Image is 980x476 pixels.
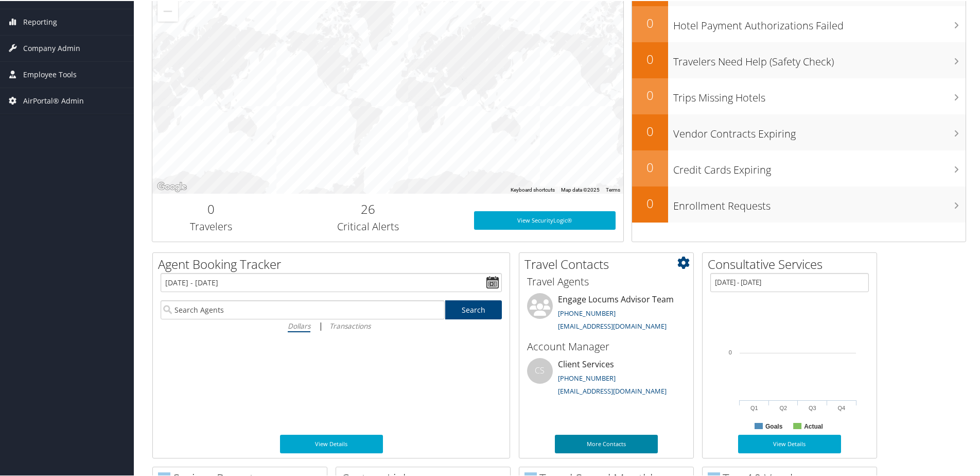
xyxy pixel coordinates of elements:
h2: Consultative Services [708,254,877,272]
h3: Hotel Payment Authorizations Failed [673,12,966,32]
li: Client Services [522,357,691,399]
input: Search Agents [161,299,445,318]
h2: 26 [278,199,459,217]
a: 0Hotel Payment Authorizations Failed [632,5,966,41]
a: 0Enrollment Requests [632,185,966,222]
div: | [161,318,502,331]
h2: 0 [632,158,668,175]
a: [EMAIL_ADDRESS][DOMAIN_NAME] [558,385,667,395]
h3: Travelers Need Help (Safety Check) [673,48,966,68]
span: AirPortal® Admin [23,87,84,113]
i: Dollars [288,320,310,330]
a: View Details [280,434,383,452]
h3: Critical Alerts [278,218,459,233]
text: Q3 [809,404,816,410]
a: Terms (opens in new tab) [606,186,620,192]
span: Reporting [23,8,57,34]
span: Map data ©2025 [561,186,600,192]
a: 0Credit Cards Expiring [632,149,966,185]
li: Engage Locums Advisor Team [522,292,691,334]
h2: 0 [632,194,668,211]
h3: Trips Missing Hotels [673,84,966,104]
a: View SecurityLogic® [474,210,616,229]
h3: Travelers [160,218,262,233]
a: 0Trips Missing Hotels [632,77,966,113]
a: 0Travelers Need Help (Safety Check) [632,41,966,77]
a: Search [445,299,502,318]
a: More Contacts [555,434,658,452]
text: Goals [765,422,783,429]
h2: 0 [160,199,262,217]
button: Keyboard shortcuts [511,185,555,193]
h2: Agent Booking Tracker [158,254,510,272]
img: Google [155,179,189,193]
span: Employee Tools [23,61,77,87]
span: Company Admin [23,35,80,60]
a: 0Vendor Contracts Expiring [632,113,966,149]
tspan: 0 [729,348,732,354]
h2: 0 [632,49,668,67]
text: Q4 [837,404,845,410]
i: Transactions [329,320,371,330]
a: View Details [738,434,841,452]
a: [PHONE_NUMBER] [558,308,616,317]
h3: Credit Cards Expiring [673,157,966,176]
h3: Travel Agents [527,274,686,288]
a: [PHONE_NUMBER] [558,372,616,382]
a: [EMAIL_ADDRESS][DOMAIN_NAME] [558,320,667,330]
h3: Enrollment Requests [673,193,966,212]
text: Q1 [750,404,758,410]
h2: 0 [632,13,668,31]
h3: Account Manager [527,338,686,353]
h2: Travel Contacts [524,254,693,272]
text: Actual [804,422,823,429]
text: Q2 [779,404,787,410]
div: CS [527,357,553,383]
h2: 0 [632,122,668,139]
h3: Vendor Contracts Expiring [673,121,966,140]
a: Open this area in Google Maps (opens a new window) [155,179,189,193]
h2: 0 [632,86,668,103]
